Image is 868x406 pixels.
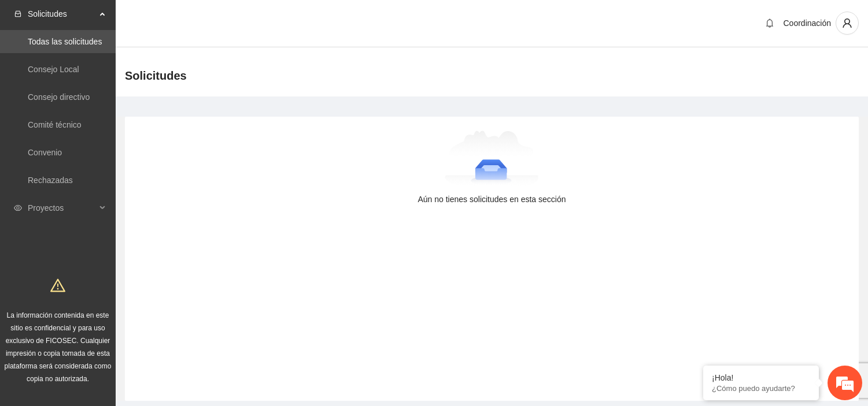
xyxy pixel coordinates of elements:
[28,196,96,219] span: Proyectos
[50,278,65,293] span: warning
[28,37,102,46] a: Todas las solicitudes
[14,10,22,18] span: inbox
[784,18,832,28] span: Coordinación
[125,66,187,85] span: Solicitudes
[445,131,539,188] img: Aún no tienes solicitudes en esta sección
[760,14,779,32] button: bell
[712,384,810,393] p: ¿Cómo puedo ayudarte?
[28,92,90,102] a: Consejo directivo
[836,12,859,35] button: user
[14,204,22,212] span: eye
[28,120,82,129] a: Comité técnico
[28,2,96,25] span: Solicitudes
[712,373,810,382] div: ¡Hola!
[836,18,858,28] span: user
[28,176,73,185] a: Rechazadas
[761,18,778,28] span: bell
[28,65,79,74] a: Consejo Local
[5,311,112,383] span: La información contenida en este sitio es confidencial y para uso exclusivo de FICOSEC. Cualquier...
[143,193,840,206] div: Aún no tienes solicitudes en esta sección
[28,148,62,157] a: Convenio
